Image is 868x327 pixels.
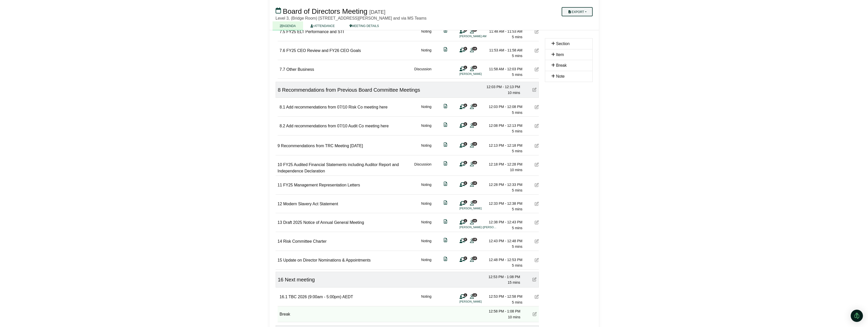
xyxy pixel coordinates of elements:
[460,225,498,229] li: [PERSON_NAME] ([PERSON_NAME]) [PERSON_NAME]
[472,293,477,297] span: 19
[472,47,477,50] span: 19
[512,73,522,77] span: 5 mins
[282,87,420,93] span: Recommendations from Previous Board Committee Meetings
[280,295,288,299] span: 16.1
[283,220,364,225] span: Draft 2025 Notice of Annual General Meeting
[286,105,387,109] span: Add recommendations from 07/10 Risk Co meeting here
[421,219,431,231] div: Noting
[464,66,467,69] span: 1
[472,256,477,260] span: 19
[280,67,285,72] span: 7.7
[421,294,431,305] div: Noting
[851,310,863,322] div: Open Intercom Messenger
[510,168,522,172] span: 10 mins
[487,161,523,167] div: 12:18 PM - 12:28 PM
[487,238,523,244] div: 12:43 PM - 12:48 PM
[472,238,477,241] span: 19
[285,277,315,282] span: Next meeting
[278,258,282,262] span: 15
[278,162,399,173] span: FY25 Audited Financial Statements including Auditor Report and Independence Declaration
[278,239,282,243] span: 14
[278,202,282,206] span: 12
[421,182,431,193] div: Noting
[283,239,327,243] span: Risk Committee Charter
[278,162,282,167] span: 10
[280,48,285,53] span: 7.6
[464,142,467,145] span: 0
[556,74,565,78] span: Note
[421,104,431,115] div: Noting
[421,143,431,154] div: Noting
[487,219,523,225] div: 12:38 PM - 12:43 PM
[278,144,280,148] span: 9
[421,47,431,59] div: Noting
[508,280,520,284] span: 15 mins
[485,84,520,90] div: 12:03 PM - 12:13 PM
[421,123,431,134] div: Noting
[512,129,522,133] span: 5 mins
[421,201,431,212] div: Noting
[464,200,467,203] span: 1
[472,122,477,126] span: 19
[460,34,498,38] li: [PERSON_NAME] AM
[281,144,363,148] span: Recommendations from TRC Meeting [DATE]
[487,201,523,206] div: 12:33 PM - 12:38 PM
[283,183,360,187] span: FY25 Management Representation Letters
[283,258,371,262] span: Update on Director Nominations & Appointments
[512,263,522,267] span: 5 mins
[487,29,523,34] div: 11:48 AM - 11:53 AM
[283,202,338,206] span: Modern Slavery Act Statement
[485,274,520,280] div: 12:53 PM - 1:08 PM
[556,52,564,57] span: Item
[464,122,467,126] span: 0
[487,104,523,110] div: 12:03 PM - 12:08 PM
[512,207,522,211] span: 5 mins
[286,48,361,53] span: FY25 CEO Review and FY26 CEO Goals
[464,104,467,107] span: 0
[286,67,314,72] span: Other Business
[512,300,522,304] span: 5 mins
[289,295,353,299] span: TBC 2026 (9:00am - 5:00pm) AEDT
[464,219,467,222] span: 1
[464,181,467,185] span: 0
[512,54,522,58] span: 5 mins
[556,63,567,67] span: Break
[280,312,290,316] span: Break
[487,294,523,299] div: 12:53 PM - 12:58 PM
[464,293,467,297] span: 1
[487,143,523,148] div: 12:13 PM - 12:18 PM
[487,123,523,128] div: 12:08 PM - 12:13 PM
[508,91,520,95] span: 10 mins
[512,35,522,39] span: 5 mins
[280,30,285,34] span: 7.5
[421,238,431,250] div: Noting
[472,219,477,222] span: 20
[280,105,285,109] span: 8.1
[562,7,592,16] button: Export
[421,257,431,268] div: Noting
[472,181,477,185] span: 19
[485,308,520,314] div: 12:58 PM - 1:08 PM
[286,30,344,34] span: FY25 ELT Performance and STI
[472,200,477,203] span: 19
[464,161,467,164] span: 0
[276,16,427,20] span: Level 3, (Bridge Room) [STREET_ADDRESS][PERSON_NAME] and via MS Teams
[487,182,523,187] div: 12:28 PM - 12:33 PM
[472,161,477,164] span: 19
[464,256,467,260] span: 0
[414,66,432,78] div: Discussion
[487,257,523,263] div: 12:48 PM - 12:53 PM
[508,315,520,319] span: 10 mins
[283,7,367,15] span: Board of Directors Meeting
[286,124,389,128] span: Add recommendations from 07/10 Audit Co meeting here
[512,226,522,230] span: 5 mins
[472,104,477,107] span: 19
[414,161,432,174] div: Discussion
[464,238,467,241] span: 0
[460,72,498,76] li: [PERSON_NAME]
[556,42,570,46] span: Section
[464,47,467,50] span: 0
[460,299,498,304] li: [PERSON_NAME]
[273,21,303,30] a: AGENDA
[421,29,431,40] div: Noting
